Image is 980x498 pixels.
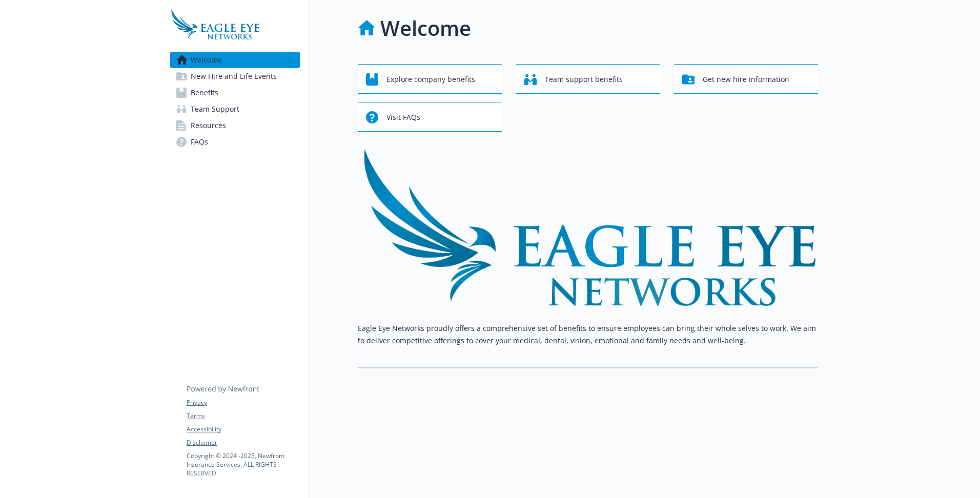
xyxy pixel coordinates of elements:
span: Benefits [191,85,218,101]
p: Copyright © 2024 - 2025 , Newfront Insurance Services, ALL RIGHTS RESERVED [187,451,299,478]
h1: Welcome [380,13,471,44]
span: Get new hire information [703,70,789,89]
span: Resources [191,117,226,134]
span: Welcome [191,52,222,68]
span: Team Support [191,101,239,117]
button: Explore company benefits [358,64,502,94]
a: New Hire and Life Events [170,68,300,85]
a: FAQs [170,134,300,150]
span: FAQs [191,134,208,150]
button: Visit FAQs [358,102,502,132]
a: Terms [187,411,299,421]
img: overview page banner [358,148,818,306]
span: Team support benefits [545,70,623,89]
a: Team Support [170,101,300,117]
a: Disclaimer [187,438,299,447]
span: Explore company benefits [386,70,475,89]
a: Accessibility [187,425,299,434]
span: New Hire and Life Events [191,68,277,85]
a: Benefits [170,85,300,101]
a: Resources [170,117,300,134]
span: Visit FAQs [386,108,420,127]
button: Team support benefits [516,64,660,94]
p: Eagle Eye Networks proudly offers a comprehensive set of benefits to ensure employees can bring t... [358,322,818,347]
a: Privacy [187,398,299,407]
button: Get new hire information [674,64,818,94]
a: Welcome [170,52,300,68]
